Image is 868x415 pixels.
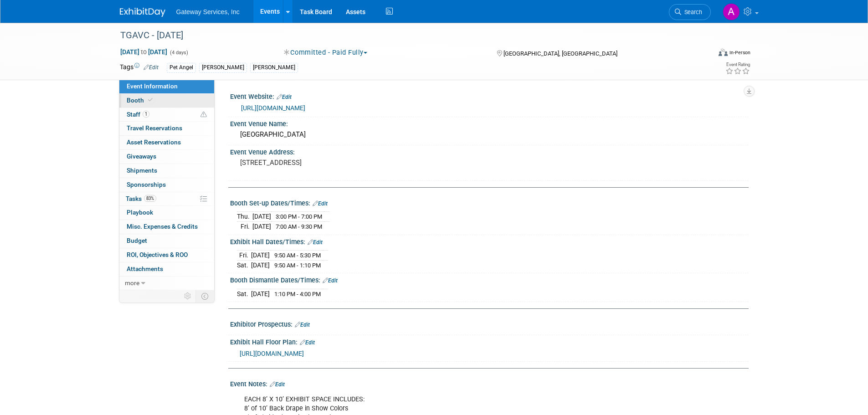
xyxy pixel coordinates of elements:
a: Booth [119,94,214,108]
img: Format-Inperson.png [719,49,728,56]
span: Tasks [126,195,156,202]
a: Tasks83% [119,192,214,206]
td: Tags [120,62,159,73]
div: Event Website: [230,90,749,102]
a: Edit [270,381,285,388]
span: Potential Scheduling Conflict -- at least one attendee is tagged in another overlapping event. [200,111,207,119]
td: Fri. [237,222,252,231]
img: ExhibitDay [120,8,165,17]
span: (4 days) [169,50,188,56]
span: Event Information [127,82,178,90]
div: Event Venue Address: [230,145,749,157]
span: Search [681,9,702,15]
td: [DATE] [251,251,270,261]
td: [DATE] [251,260,270,270]
a: Budget [119,234,214,248]
span: Budget [127,237,147,244]
span: Attachments [127,265,163,272]
a: Sponsorships [119,178,214,192]
span: Playbook [127,209,153,216]
td: Sat. [237,289,251,298]
span: [DATE] [DATE] [120,48,168,56]
span: Giveaways [127,153,156,160]
div: Booth Dismantle Dates/Times: [230,273,749,285]
a: Playbook [119,206,214,220]
div: [PERSON_NAME] [250,63,298,72]
span: Gateway Services, Inc [176,8,240,15]
span: Shipments [127,167,157,174]
span: 9:50 AM - 5:30 PM [274,252,321,259]
a: Asset Reservations [119,136,214,149]
span: Misc. Expenses & Credits [127,223,198,230]
td: Fri. [237,251,251,261]
a: ROI, Objectives & ROO [119,248,214,262]
span: Asset Reservations [127,138,181,146]
button: Committed - Paid Fully [281,48,371,57]
span: Travel Reservations [127,124,182,132]
div: [PERSON_NAME] [199,63,247,72]
span: [GEOGRAPHIC_DATA], [GEOGRAPHIC_DATA] [503,50,617,57]
span: 7:00 AM - 9:30 PM [276,223,322,230]
div: Exhibitor Prospectus: [230,318,749,329]
a: Edit [313,200,328,207]
span: Staff [127,111,149,118]
span: 3:00 PM - 7:00 PM [276,213,322,220]
td: Thu. [237,212,252,222]
div: In-Person [729,49,750,56]
a: Giveaways [119,150,214,164]
div: [GEOGRAPHIC_DATA] [237,128,742,142]
a: Edit [144,64,159,71]
span: to [139,48,148,56]
td: Toggle Event Tabs [195,290,214,302]
a: Edit [300,339,315,346]
div: Event Format [657,47,751,61]
td: [DATE] [252,222,271,231]
a: Attachments [119,262,214,276]
a: [URL][DOMAIN_NAME] [240,350,304,357]
pre: [STREET_ADDRESS] [240,159,436,167]
div: Event Notes: [230,377,749,389]
span: more [125,279,139,287]
a: Edit [323,277,338,284]
div: Event Venue Name: [230,117,749,128]
td: [DATE] [252,212,271,222]
div: Event Rating [725,62,750,67]
a: Search [669,4,711,20]
span: 1 [143,111,149,118]
div: Pet Angel [167,63,196,72]
div: TGAVC - [DATE] [117,27,697,44]
span: 1:10 PM - 4:00 PM [274,291,321,297]
span: ROI, Objectives & ROO [127,251,188,258]
a: Travel Reservations [119,122,214,135]
div: Booth Set-up Dates/Times: [230,196,749,208]
span: Sponsorships [127,181,166,188]
i: Booth reservation complete [148,97,153,102]
a: Misc. Expenses & Credits [119,220,214,234]
a: more [119,277,214,290]
a: [URL][DOMAIN_NAME] [241,104,305,112]
div: Exhibit Hall Dates/Times: [230,235,749,247]
a: Event Information [119,80,214,93]
td: [DATE] [251,289,270,298]
a: Edit [277,94,292,100]
a: Edit [308,239,323,246]
span: 83% [144,195,156,202]
a: Shipments [119,164,214,178]
span: Booth [127,97,154,104]
span: 9:50 AM - 1:10 PM [274,262,321,269]
a: Edit [295,322,310,328]
img: Alyson Evans [723,3,740,20]
td: Personalize Event Tab Strip [180,290,196,302]
a: Staff1 [119,108,214,122]
div: Exhibit Hall Floor Plan: [230,335,749,347]
td: Sat. [237,260,251,270]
